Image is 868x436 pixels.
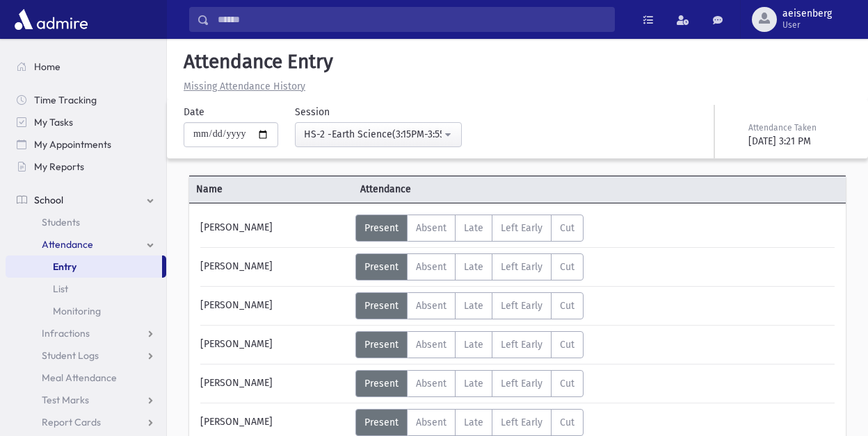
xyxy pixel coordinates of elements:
a: My Reports [6,156,166,178]
div: AttTypes [355,292,584,319]
span: Cut [560,261,574,273]
div: [PERSON_NAME] [193,331,355,358]
span: Absent [416,261,447,273]
a: School [6,189,166,211]
a: Report Cards [6,411,166,433]
span: My Reports [34,160,84,173]
a: My Tasks [6,111,166,133]
h5: Attendance Entry [178,50,857,74]
span: Report Cards [42,416,101,428]
span: School [34,194,63,206]
span: Cut [560,300,574,312]
a: Missing Attendance History [178,81,305,92]
span: My Tasks [34,116,73,128]
span: Left Early [501,222,542,234]
a: Monitoring [6,300,166,322]
span: Late [464,339,483,351]
span: Absent [416,300,447,312]
div: [PERSON_NAME] [193,253,355,280]
div: [PERSON_NAME] [193,370,355,397]
div: Attendance Taken [748,121,849,134]
a: Entry [6,255,162,278]
span: Absent [416,417,447,428]
div: [PERSON_NAME] [193,215,355,242]
span: aeisenberg [782,8,832,19]
div: AttTypes [355,215,584,242]
a: Student Logs [6,344,166,367]
span: Name [189,182,353,196]
a: Meal Attendance [6,367,166,389]
a: List [6,278,166,300]
span: Late [464,300,483,312]
span: My Appointments [34,138,111,151]
span: Attendance [353,182,517,196]
div: [PERSON_NAME] [193,292,355,319]
span: Late [464,222,483,234]
span: Left Early [501,261,542,273]
span: Cut [560,222,574,234]
div: AttTypes [355,253,584,280]
div: AttTypes [355,331,584,358]
span: Monitoring [53,305,101,317]
div: AttTypes [355,409,584,436]
div: [PERSON_NAME] [193,409,355,436]
div: [DATE] 3:21 PM [748,134,849,149]
a: Infractions [6,322,166,344]
span: Time Tracking [34,94,97,106]
label: Date [184,105,204,119]
span: Home [34,60,61,73]
span: Attendance [42,238,93,251]
a: Test Marks [6,389,166,411]
span: Absent [416,339,447,351]
span: Present [364,417,399,428]
a: Students [6,211,166,233]
span: Present [364,261,399,273]
span: Cut [560,339,574,351]
a: Time Tracking [6,89,166,111]
span: Test Marks [42,394,89,406]
span: Students [42,216,80,228]
label: Session [295,105,330,119]
span: Entry [53,260,77,273]
span: Present [364,378,399,389]
span: Present [364,339,399,351]
a: My Appointments [6,133,166,156]
span: Meal Attendance [42,371,117,384]
a: Attendance [6,233,166,255]
span: User [782,19,832,31]
img: AdmirePro [11,6,91,33]
span: Student Logs [42,349,99,362]
a: Home [6,56,166,78]
span: Late [464,261,483,273]
span: Infractions [42,327,90,339]
span: Absent [416,222,447,234]
span: Present [364,300,399,312]
u: Missing Attendance History [184,81,305,92]
span: Present [364,222,399,234]
span: Absent [416,378,447,389]
span: List [53,283,68,295]
div: AttTypes [355,370,584,397]
div: HS-2 -Earth Science(3:15PM-3:55PM) [304,127,442,142]
button: HS-2 -Earth Science(3:15PM-3:55PM) [295,122,462,147]
span: Left Early [501,300,542,312]
input: Search [209,7,614,32]
span: Left Early [501,339,542,351]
